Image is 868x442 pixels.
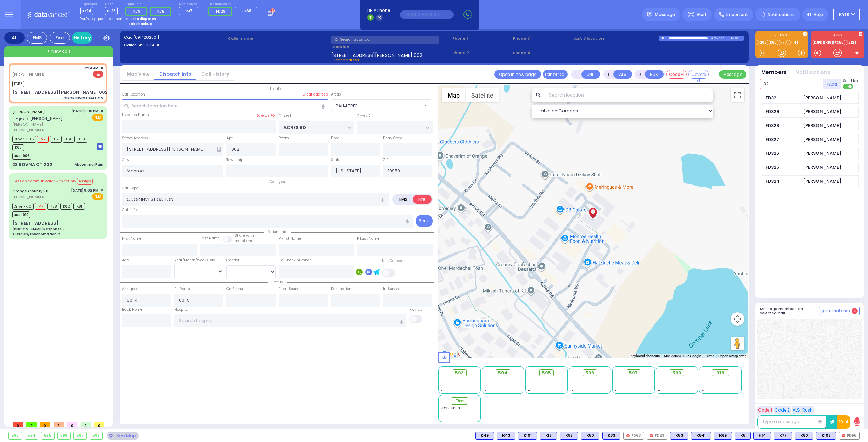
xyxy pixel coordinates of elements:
div: K50 [581,432,599,440]
div: K102 [816,432,836,440]
div: [PERSON_NAME] [803,164,841,171]
span: Important [726,12,748,18]
label: Medic on call [179,2,200,6]
span: M7 [35,203,46,210]
div: 0:00 [711,34,717,42]
label: In Service [383,286,400,292]
img: message-box.svg [97,143,103,150]
span: - [658,383,660,388]
div: BLS [816,432,836,440]
div: ODOR INVESTIGATION [63,96,103,101]
span: Phone 2 [452,50,511,56]
strong: Take backup [129,21,152,26]
span: KY18 [839,12,849,18]
input: Search member [760,79,823,89]
div: BLS [497,432,515,440]
label: En Route [174,286,190,292]
div: FD29, FD68 [441,406,478,411]
span: [DATE] 9:02 PM [71,188,98,193]
label: From Scene [279,286,299,292]
span: 4 [852,308,858,314]
span: EMS [92,114,103,121]
div: - [702,378,739,383]
label: Call Type [122,186,138,191]
div: K43 [497,432,515,440]
label: Use Callback [382,258,406,264]
button: Transfer call [543,70,568,79]
label: Call Location [122,92,145,97]
div: K77 [774,432,792,440]
a: K14 [789,40,798,45]
div: BLS [691,432,711,440]
span: 597 [629,370,638,376]
label: Last Name [200,236,220,241]
div: BLS [735,432,751,440]
input: Search location here [122,99,328,112]
div: K53 [670,432,688,440]
span: 918 [716,370,724,376]
span: 0 [13,422,23,427]
label: Call Info [122,207,137,213]
span: - [571,388,573,393]
span: Phone 4 [513,50,571,56]
div: BLS [602,432,620,440]
button: Assign [77,178,93,185]
span: - [484,378,486,383]
div: Abdominal Pain [75,162,103,167]
div: See map [107,432,139,440]
span: - [615,383,617,388]
a: K77 [779,40,788,45]
label: First Name [122,236,141,241]
div: [PERSON_NAME] Response - Allergies/Envenomation C [12,227,103,237]
div: K101 [518,432,537,440]
label: P First Name [279,236,301,241]
button: Map camera controls [731,312,744,326]
span: - [528,388,530,393]
span: [PHONE_NUMBER] [12,127,46,133]
div: Fire [50,32,70,44]
label: Apt [226,135,233,141]
span: - [571,383,573,388]
button: Show street map [442,88,466,102]
div: [PERSON_NAME] [803,94,841,101]
a: History [72,32,92,44]
div: BLS [795,432,813,440]
input: Search location [545,88,714,102]
div: 599 [90,432,103,439]
label: Location Name [122,112,149,118]
div: K80 [795,432,813,440]
span: Notifications [768,12,795,18]
span: K69 [76,136,87,143]
div: 0:29 [718,34,725,42]
span: - [484,383,486,388]
button: Code 1 [757,406,773,414]
div: [PERSON_NAME] [803,122,841,129]
img: red-radio-icon.svg [650,434,653,437]
div: [STREET_ADDRESS][PERSON_NAME] 002 [12,89,108,96]
button: Notifications [795,69,830,77]
div: Year/Month/Week/Day [174,258,223,263]
div: BLS [581,432,599,440]
span: [DATE] 9:30 PM [71,109,98,114]
span: - [528,383,530,388]
span: [0914202501] [133,35,159,40]
span: 595 [542,370,551,376]
span: M7 [186,8,192,14]
span: - [528,378,530,383]
span: + New call [47,48,70,55]
span: KY14 [80,7,93,15]
span: 2 [81,422,91,427]
label: Cross 2 [357,113,371,119]
span: Other building occupants [217,147,221,152]
label: Save as POI [256,113,276,118]
div: All [4,32,25,44]
div: 594 [25,432,38,439]
span: Location [267,86,288,91]
span: 8459075030 [136,42,161,48]
div: BLS [560,432,578,440]
label: EMS [394,195,413,204]
span: BUS-906 [12,153,31,160]
span: PALM TREE [331,99,432,112]
label: Call back number [279,258,311,263]
span: 596 [585,370,594,376]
